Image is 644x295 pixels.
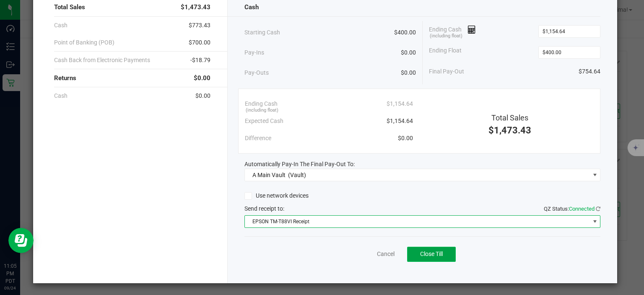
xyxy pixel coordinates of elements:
[429,46,462,59] span: Ending Float
[245,216,589,227] span: EPSON TM-T88VI Receipt
[8,228,34,253] iframe: Resource center
[244,3,259,12] span: Cash
[246,107,278,114] span: (including float)
[244,48,264,57] span: Pay-Ins
[195,91,210,100] span: $0.00
[54,21,68,30] span: Cash
[491,113,528,122] span: Total Sales
[387,99,413,108] span: $1,154.64
[401,48,416,57] span: $0.00
[579,67,600,76] span: $754.64
[544,206,600,212] span: QZ Status:
[54,69,211,87] div: Returns
[54,3,85,12] span: Total Sales
[244,191,309,200] label: Use network devices
[244,68,269,77] span: Pay-Outs
[488,125,531,136] span: $1,473.43
[189,21,210,30] span: $773.43
[429,67,464,76] span: Final Pay-Out
[54,56,150,65] span: Cash Back from Electronic Payments
[401,68,416,77] span: $0.00
[569,206,595,212] span: Connected
[288,172,306,178] span: (Vault)
[244,28,280,37] span: Starting Cash
[189,38,210,47] span: $700.00
[398,134,413,143] span: $0.00
[377,250,395,258] a: Cancel
[407,247,456,262] button: Close Till
[429,25,476,38] span: Ending Cash
[420,251,443,257] span: Close Till
[244,161,355,167] span: Automatically Pay-In The Final Pay-Out To:
[252,172,286,178] span: A Main Vault
[245,99,278,108] span: Ending Cash
[245,134,271,143] span: Difference
[430,33,462,40] span: (including float)
[245,117,283,125] span: Expected Cash
[194,73,210,83] span: $0.00
[387,117,413,125] span: $1,154.64
[244,205,284,212] span: Send receipt to:
[54,91,68,100] span: Cash
[181,3,210,12] span: $1,473.43
[54,38,114,47] span: Point of Banking (POB)
[394,28,416,37] span: $400.00
[190,56,210,65] span: -$18.79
